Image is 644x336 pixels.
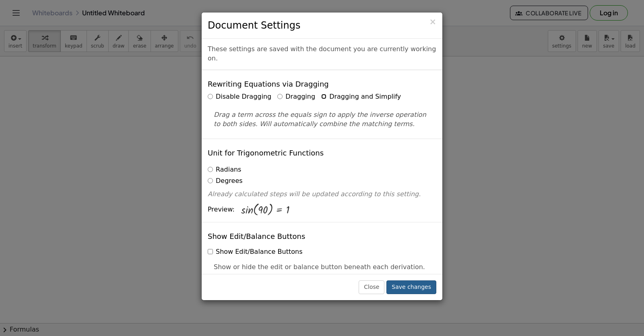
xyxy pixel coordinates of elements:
input: Show Edit/Balance Buttons [208,249,213,254]
input: Disable Dragging [208,94,213,99]
button: Save changes [386,280,436,294]
p: Already calculated steps will be updated according to this setting. [208,190,436,199]
label: Disable Dragging [208,92,271,102]
label: Dragging [277,92,315,102]
button: Close [359,280,384,294]
input: Dragging [277,94,283,99]
input: Dragging and Simplify [321,94,326,99]
input: Degrees [208,178,213,183]
h4: Unit for Trigonometric Functions [208,149,324,157]
label: Dragging and Simplify [321,92,401,102]
span: Preview: [208,205,235,214]
p: Drag a term across the equals sign to apply the inverse operation to both sides. Will automatical... [214,110,430,129]
div: These settings are saved with the document you are currently working on. [202,39,442,70]
p: Show or hide the edit or balance button beneath each derivation. [214,263,430,272]
h3: Document Settings [208,19,436,32]
input: Radians [208,167,213,172]
h4: Rewriting Equations via Dragging [208,80,329,88]
span: × [429,17,436,27]
label: Degrees [208,176,243,186]
h4: Show Edit/Balance Buttons [208,232,305,241]
label: Show Edit/Balance Buttons [208,247,302,257]
button: Close [429,18,436,26]
label: Radians [208,165,241,174]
